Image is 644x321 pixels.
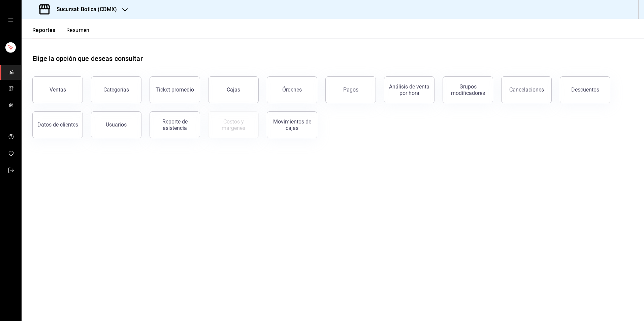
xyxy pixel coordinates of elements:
div: Pagos [343,86,358,93]
div: Usuarios [106,121,127,128]
div: Ticket promedio [156,86,194,93]
div: Datos de clientes [37,121,78,128]
button: Ventas [32,76,83,103]
button: Pagos [325,76,376,103]
button: Cancelaciones [501,76,552,103]
button: Movimientos de cajas [267,111,317,138]
div: Cajas [227,86,240,93]
h3: Sucursal: Botica (CDMX) [51,5,117,13]
button: Análisis de venta por hora [384,76,434,103]
div: Ventas [50,86,66,93]
div: Grupos modificadores [447,83,489,96]
div: Categorías [103,86,129,93]
div: Movimientos de cajas [271,118,313,131]
div: Órdenes [282,86,302,93]
div: Análisis de venta por hora [388,83,430,96]
button: Datos de clientes [32,111,83,138]
button: Reportes [32,27,56,38]
button: Cajas [208,76,259,103]
div: Reporte de asistencia [154,118,196,131]
div: Costos y márgenes [213,118,254,131]
button: Órdenes [267,76,317,103]
button: Ticket promedio [150,76,200,103]
button: Usuarios [91,111,141,138]
button: Grupos modificadores [443,76,493,103]
div: Cancelaciones [509,86,544,93]
button: Reporte de asistencia [150,111,200,138]
button: Categorías [91,76,141,103]
div: Descuentos [571,86,599,93]
h1: Elige la opción que deseas consultar [32,53,143,64]
div: navigation tabs [32,27,90,38]
button: Resumen [66,27,90,38]
button: Contrata inventarios para ver este reporte [208,111,259,138]
button: Descuentos [560,76,610,103]
button: open drawer [8,17,13,23]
